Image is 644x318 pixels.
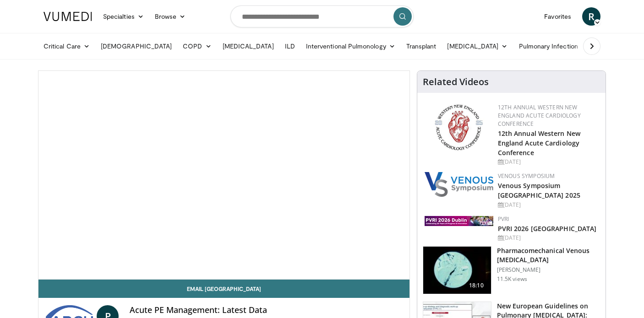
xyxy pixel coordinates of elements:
[433,103,484,151] img: 0954f259-7907-4053-a817-32a96463ecc8.png.150x105_q85_autocrop_double_scale_upscale_version-0.2.png
[423,76,489,87] h4: Related Videos
[498,215,509,223] a: PVRI
[177,37,217,55] a: COPD
[38,71,409,280] video-js: Video Player
[465,281,487,290] span: 18:10
[423,247,491,294] img: 2a48c003-e98e-48d3-b35d-cd884c9ceb83.150x105_q85_crop-smart_upscale.jpg
[279,37,300,55] a: ILD
[130,305,402,315] h4: Acute PE Management: Latest Data
[217,37,279,55] a: [MEDICAL_DATA]
[498,201,598,209] div: [DATE]
[38,37,95,55] a: Critical Care
[498,129,580,157] a: 12th Annual Western New England Acute Cardiology Conference
[149,7,191,26] a: Browse
[38,280,409,298] a: Email [GEOGRAPHIC_DATA]
[44,12,92,21] img: VuMedi Logo
[498,103,581,128] a: 12th Annual Western New England Acute Cardiology Conference
[230,5,414,27] input: Search topics, interventions
[498,181,580,199] a: Venous Symposium [GEOGRAPHIC_DATA] 2025
[442,37,513,55] a: [MEDICAL_DATA]
[425,172,493,197] img: 38765b2d-a7cd-4379-b3f3-ae7d94ee6307.png.150x105_q85_autocrop_double_scale_upscale_version-0.2.png
[582,7,600,26] a: R
[425,216,493,226] img: 33783847-ac93-4ca7-89f8-ccbd48ec16ca.webp.150x105_q85_autocrop_double_scale_upscale_version-0.2.jpg
[497,266,600,274] p: [PERSON_NAME]
[497,246,600,264] h3: Pharmacomechanical Venous [MEDICAL_DATA]
[98,7,149,26] a: Specialties
[498,158,598,166] div: [DATE]
[539,7,577,26] a: Favorites
[513,37,593,55] a: Pulmonary Infection
[401,37,442,55] a: Transplant
[423,246,600,295] a: 18:10 Pharmacomechanical Venous [MEDICAL_DATA] [PERSON_NAME] 11.5K views
[95,37,177,55] a: [DEMOGRAPHIC_DATA]
[498,224,597,233] a: PVRI 2026 [GEOGRAPHIC_DATA]
[498,172,555,180] a: Venous Symposium
[300,37,401,55] a: Interventional Pulmonology
[498,234,598,242] div: [DATE]
[497,275,527,283] p: 11.5K views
